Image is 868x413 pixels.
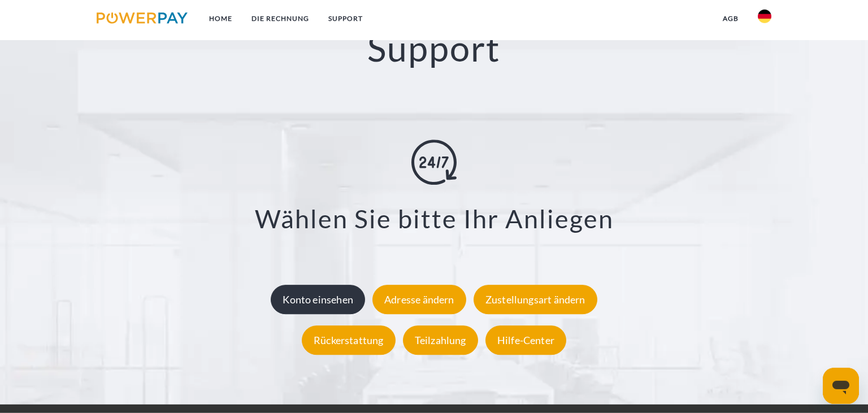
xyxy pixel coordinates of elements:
[400,334,481,347] a: Teilzahlung
[319,8,372,29] a: SUPPORT
[370,294,469,306] a: Adresse ändern
[823,368,859,404] iframe: Schaltfläche zum Öffnen des Messaging-Fensters
[471,294,600,306] a: Zustellungsart ändern
[483,334,569,347] a: Hilfe-Center
[44,26,824,71] h2: Support
[474,285,597,315] div: Zustellungsart ändern
[411,140,457,185] img: online-shopping.svg
[268,294,368,306] a: Konto einsehen
[242,8,319,29] a: DIE RECHNUNG
[403,326,478,355] div: Teilzahlung
[299,334,398,347] a: Rückerstattung
[97,12,188,24] img: logo-powerpay.svg
[271,285,365,315] div: Konto einsehen
[199,8,242,29] a: Home
[302,326,396,355] div: Rückerstattung
[758,10,771,23] img: de
[372,285,466,315] div: Adresse ändern
[58,203,810,235] h3: Wählen Sie bitte Ihr Anliegen
[713,8,748,29] a: agb
[485,326,566,355] div: Hilfe-Center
